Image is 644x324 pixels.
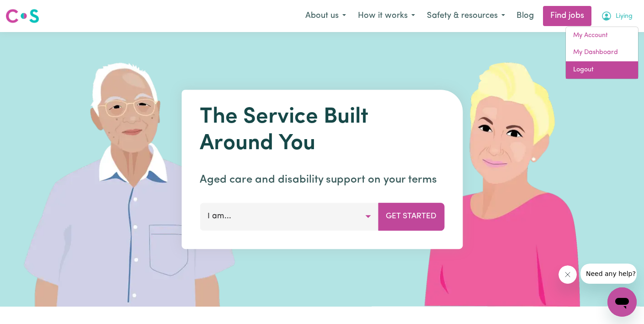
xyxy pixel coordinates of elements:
a: Logout [566,61,638,79]
p: Aged care and disability support on your terms [200,172,444,188]
div: My Account [565,27,639,79]
button: Get Started [378,203,444,230]
button: About us [299,6,352,26]
iframe: Button to launch messaging window [607,287,637,317]
span: Liying [616,11,633,22]
a: Blog [511,6,539,26]
a: Find jobs [543,6,591,26]
a: Careseekers logo [5,5,39,27]
a: My Dashboard [566,44,638,61]
button: I am... [200,203,378,230]
button: How it works [352,6,421,26]
button: Safety & resources [421,6,511,26]
img: Careseekers logo [5,8,39,24]
iframe: Message from company [580,264,637,284]
a: My Account [566,27,638,44]
h1: The Service Built Around You [200,104,444,157]
iframe: Close message [559,265,577,284]
button: My Account [595,6,639,26]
